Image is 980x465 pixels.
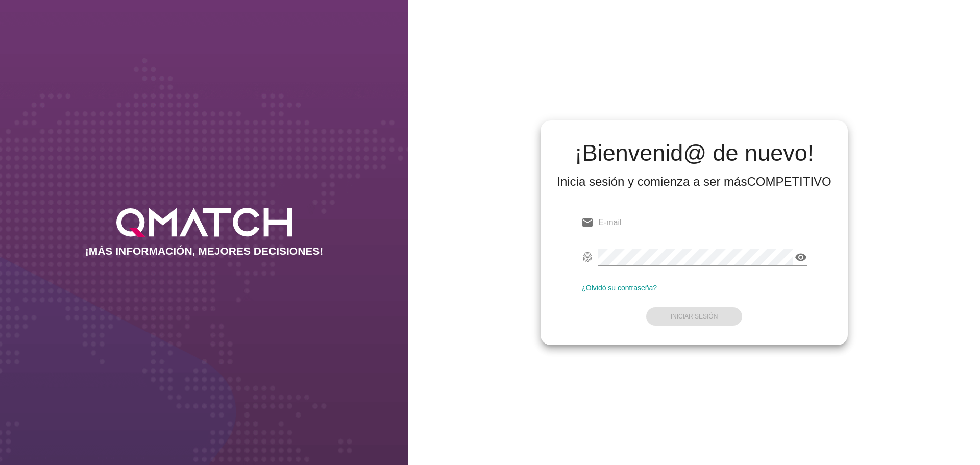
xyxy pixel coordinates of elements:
[598,214,807,231] input: E-mail
[557,174,831,190] div: Inicia sesión y comienza a ser más
[581,284,657,292] a: ¿Olvidó su contraseña?
[795,251,807,263] i: visibility
[85,245,324,257] h2: ¡MÁS INFORMACIÓN, MEJORES DECISIONES!
[581,251,594,263] i: fingerprint
[747,175,831,188] strong: COMPETITIVO
[581,216,594,229] i: email
[557,141,831,165] h2: ¡Bienvenid@ de nuevo!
